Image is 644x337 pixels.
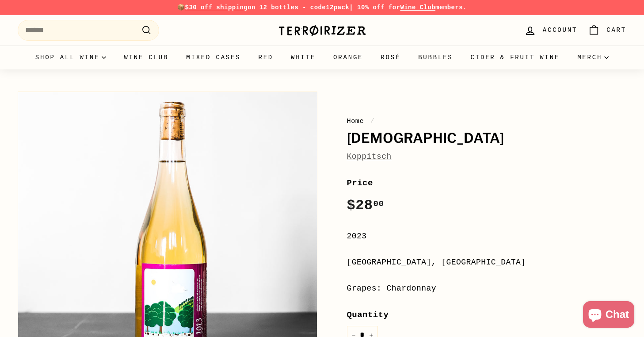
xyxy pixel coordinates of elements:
a: Orange [324,46,372,69]
summary: Merch [568,46,617,69]
span: / [368,117,377,125]
a: Koppitsch [347,152,392,161]
nav: breadcrumbs [347,116,627,126]
a: Cart [583,17,632,43]
a: Home [347,117,364,125]
span: Cart [606,25,626,35]
p: 📦 on 12 bottles - code | 10% off for members. [18,3,626,12]
div: 2023 [347,230,627,243]
span: Account [543,25,577,35]
h1: [DEMOGRAPHIC_DATA] [347,131,627,146]
a: Wine Club [115,46,177,69]
a: Bubbles [409,46,461,69]
sup: 00 [373,199,384,209]
inbox-online-store-chat: Shopify online store chat [580,301,637,330]
label: Price [347,176,627,190]
a: Account [519,17,583,43]
a: Rosé [372,46,409,69]
strong: 12pack [326,4,349,11]
summary: Shop all wine [27,46,115,69]
span: $30 off shipping [185,4,248,11]
a: Cider & Fruit Wine [462,46,569,69]
label: Quantity [347,308,627,322]
a: Red [249,46,282,69]
div: Grapes: Chardonnay [347,282,627,295]
span: $28 [347,197,384,214]
a: Wine Club [400,4,435,11]
a: Mixed Cases [177,46,249,69]
div: [GEOGRAPHIC_DATA], [GEOGRAPHIC_DATA] [347,256,627,269]
a: White [282,46,324,69]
